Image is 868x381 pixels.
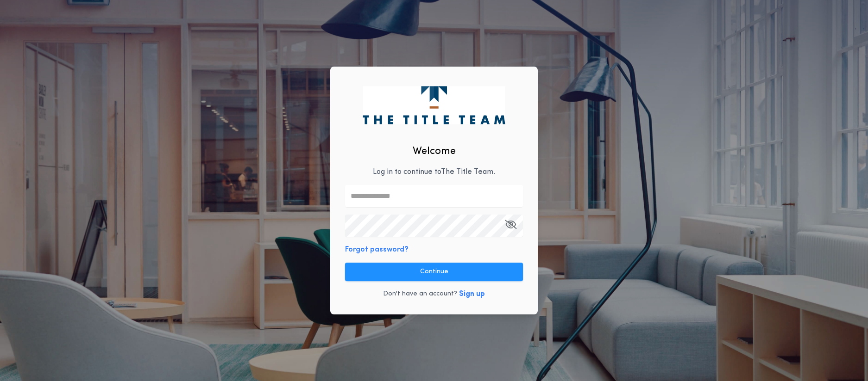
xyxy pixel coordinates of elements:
p: Don't have an account? [383,289,457,299]
p: Log in to continue to The Title Team . [373,166,495,178]
button: Continue [345,263,523,281]
button: Forgot password? [345,244,409,255]
button: Sign up [459,289,485,300]
h2: Welcome [413,144,456,159]
img: logo [363,86,505,124]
